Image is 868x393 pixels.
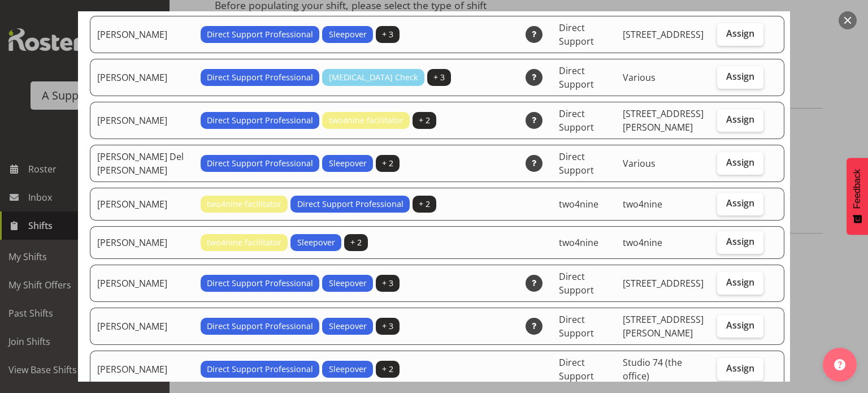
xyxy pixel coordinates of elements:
span: Sleepover [297,236,335,249]
span: Direct Support [559,107,594,133]
td: [PERSON_NAME] [90,16,194,53]
span: + 2 [350,236,362,249]
span: + 3 [382,320,393,332]
span: Studio 74 (the office) [623,356,682,382]
span: Direct Support [559,270,594,296]
td: [PERSON_NAME] [90,265,194,302]
span: Various [623,157,656,170]
span: + 2 [382,157,393,170]
td: [PERSON_NAME] Del [PERSON_NAME] [90,145,194,182]
span: two4nine [623,236,662,249]
span: Direct Support Professional [207,157,313,170]
span: two4nine [559,236,598,249]
span: [STREET_ADDRESS] [623,277,704,290]
span: Direct Support Professional [207,28,313,41]
span: Assign [726,277,754,288]
span: Various [623,71,656,84]
span: Sleepover [329,320,367,332]
span: [MEDICAL_DATA] Check [329,71,418,84]
span: Feedback [852,169,862,209]
td: [PERSON_NAME] [90,59,194,96]
span: Direct Support [559,313,594,339]
span: Assign [726,197,754,209]
span: + 3 [382,277,393,290]
span: Direct Support Professional [207,114,313,127]
span: Assign [726,28,754,39]
span: Direct Support [559,21,594,47]
td: [PERSON_NAME] [90,351,194,388]
span: Sleepover [329,363,367,375]
span: + 2 [382,363,393,375]
td: [PERSON_NAME] [90,188,194,221]
span: Direct Support Professional [207,320,313,332]
span: + 3 [382,28,393,41]
span: Assign [726,71,754,82]
span: Direct Support [559,150,594,176]
span: Assign [726,157,754,168]
td: [PERSON_NAME] [90,102,194,139]
span: Sleepover [329,157,367,170]
span: + 2 [419,114,430,127]
span: [STREET_ADDRESS] [623,28,704,41]
span: Direct Support [559,356,594,382]
span: Direct Support Professional [297,198,403,210]
span: [STREET_ADDRESS][PERSON_NAME] [623,313,704,339]
span: + 3 [433,71,445,84]
span: Assign [726,362,754,374]
span: two4nine facilitator [207,236,281,249]
span: Assign [726,114,754,125]
span: Direct Support Professional [207,363,313,375]
button: Feedback - Show survey [847,158,868,235]
td: [PERSON_NAME] [90,226,194,259]
span: Assign [726,319,754,331]
span: two4nine [623,198,662,210]
span: + 2 [419,198,430,210]
span: two4nine [559,198,598,210]
span: Direct Support [559,64,594,90]
span: Direct Support Professional [207,277,313,290]
span: Sleepover [329,277,367,290]
span: Direct Support Professional [207,71,313,84]
span: Assign [726,236,754,247]
span: Sleepover [329,28,367,41]
span: two4nine facilitator [207,198,281,210]
td: [PERSON_NAME] [90,308,194,345]
span: two4nine facilitator [329,114,403,127]
img: help-xxl-2.png [834,359,845,370]
span: [STREET_ADDRESS][PERSON_NAME] [623,107,704,133]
